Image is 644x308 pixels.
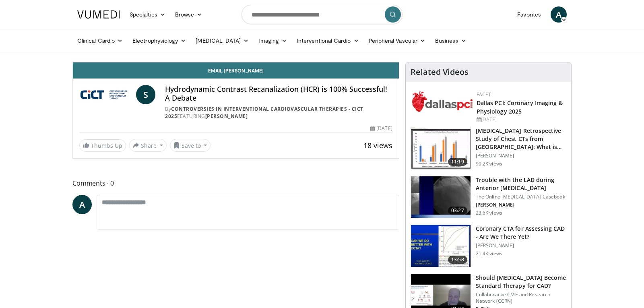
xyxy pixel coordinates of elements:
[165,85,392,102] h4: Hydrodynamic Contrast Recanalization (HCR) is 100% Successful! A Debate
[476,242,566,249] p: [PERSON_NAME]
[292,33,364,49] a: Interventional Cardio
[412,91,473,112] img: 939357b5-304e-4393-95de-08c51a3c5e2a.png.150x105_q85_autocrop_double_scale_upscale_version-0.2.png
[477,91,491,98] a: FACET
[205,113,248,120] a: [PERSON_NAME]
[242,5,402,24] input: Search topics, interventions
[411,127,566,170] a: 11:19 [MEDICAL_DATA] Retrospective Study of Chest CTs from [GEOGRAPHIC_DATA]: What is the Re… [PE...
[170,139,211,152] button: Save to
[448,207,467,215] span: 03:27
[254,33,292,49] a: Imaging
[370,125,392,132] div: [DATE]
[72,33,128,49] a: Clinical Cardio
[448,256,467,264] span: 13:58
[476,153,566,159] p: [PERSON_NAME]
[165,105,392,120] div: By FEATURING
[476,210,502,216] p: 23.6K views
[477,99,563,115] a: Dallas PCI: Coronary Imaging & Physiology 2025
[77,10,120,19] img: VuMedi Logo
[476,176,566,192] h3: Trouble with the LAD during Anterior [MEDICAL_DATA]
[411,176,471,218] img: ABqa63mjaT9QMpl35hMDoxOmtxO3TYNt_2.150x105_q85_crop-smart_upscale.jpg
[79,139,126,152] a: Thumbs Up
[476,194,566,200] p: The Online [MEDICAL_DATA] Casebook
[411,225,566,267] a: 13:58 Coronary CTA for Assessing CAD - Are We There Yet? [PERSON_NAME] 21.4K views
[129,139,167,152] button: Share
[364,33,430,49] a: Peripheral Vascular
[72,195,92,214] a: A
[72,178,399,188] span: Comments 0
[476,202,566,208] p: [PERSON_NAME]
[79,85,133,104] img: Controversies in Interventional Cardiovascular Therapies - CICT 2025
[73,62,399,79] a: Email [PERSON_NAME]
[551,6,567,23] a: A
[477,116,565,123] div: [DATE]
[430,33,471,49] a: Business
[363,141,392,150] span: 18 views
[191,33,254,49] a: [MEDICAL_DATA]
[476,291,566,304] p: Collaborative CME and Research Network (CCRN)
[170,6,207,23] a: Browse
[411,225,471,267] img: 34b2b9a4-89e5-4b8c-b553-8a638b61a706.150x105_q85_crop-smart_upscale.jpg
[128,33,191,49] a: Electrophysiology
[476,161,502,167] p: 90.2K views
[476,274,566,290] h3: Should [MEDICAL_DATA] Become Standard Therapy for CAD?
[476,127,566,151] h3: [MEDICAL_DATA] Retrospective Study of Chest CTs from [GEOGRAPHIC_DATA]: What is the Re…
[411,176,566,219] a: 03:27 Trouble with the LAD during Anterior [MEDICAL_DATA] The Online [MEDICAL_DATA] Casebook [PER...
[476,225,566,241] h3: Coronary CTA for Assessing CAD - Are We There Yet?
[136,85,155,104] a: S
[125,6,170,23] a: Specialties
[165,105,363,120] a: Controversies in Interventional Cardiovascular Therapies - CICT 2025
[411,67,469,77] h4: Related Videos
[476,250,502,257] p: 21.4K views
[448,158,467,166] span: 11:19
[411,127,471,169] img: c2eb46a3-50d3-446d-a553-a9f8510c7760.150x105_q85_crop-smart_upscale.jpg
[512,6,546,23] a: Favorites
